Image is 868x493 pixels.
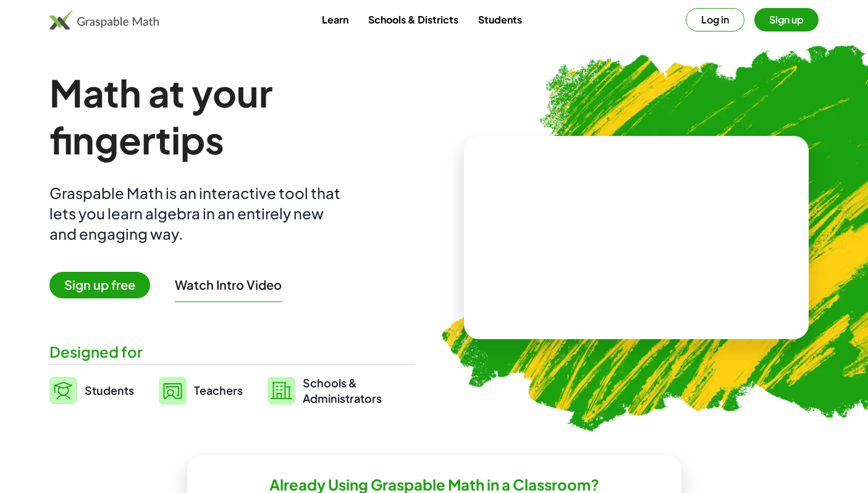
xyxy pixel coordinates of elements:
span: Sign up free [49,272,150,298]
img: svg%3e [49,377,77,404]
a: Schools & Districts [358,8,468,31]
div: Designed for [49,342,415,362]
span: Students [85,383,134,397]
video: What is this? This is dynamic math notation. Dynamic math notation plays a central role in how Gr... [544,192,729,284]
span: Teachers [194,383,243,397]
button: Log in [686,8,744,32]
img: svg%3e [159,377,187,405]
a: Schools &Administrators [268,375,382,406]
a: Students [49,375,134,406]
button: Sign up [754,8,819,32]
img: svg%3e [268,377,295,405]
h1: Math at your fingertips [49,69,415,163]
span: Schools & Administrators [303,375,382,406]
div: Graspable Math is an interactive tool that lets you learn algebra in an entirely new and engaging... [49,183,346,244]
a: Teachers [159,375,243,406]
a: Learn [312,8,358,31]
button: Watch Intro Video [175,277,282,293]
a: Students [468,8,532,31]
